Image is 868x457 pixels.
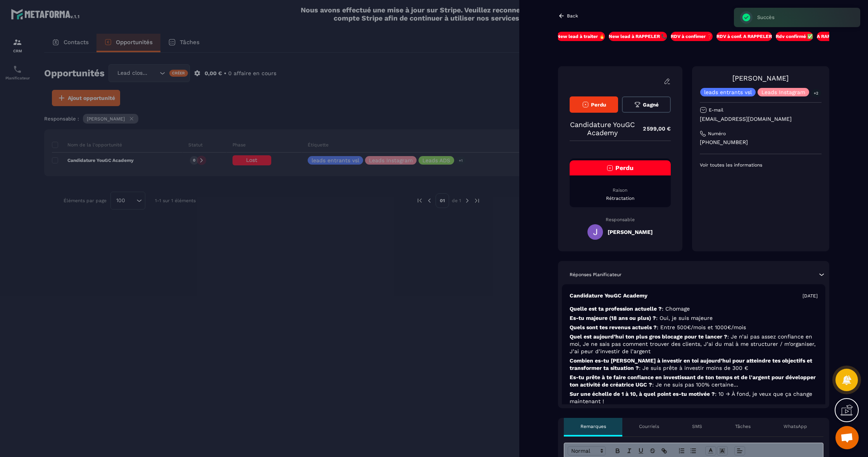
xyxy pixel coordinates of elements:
p: Courriels [639,423,659,430]
p: New lead à RAPPELER 📞 [609,33,667,40]
p: New lead à traiter 🔥 [557,33,605,40]
h5: [PERSON_NAME] [608,229,653,235]
p: [EMAIL_ADDRESS][DOMAIN_NAME] [700,115,821,123]
div: Ouvrir le chat [835,426,859,449]
p: Responsable [570,217,671,222]
p: SMS [692,423,702,430]
p: Combien es-tu [PERSON_NAME] à investir en toi aujourd’hui pour atteindre tes objectifs et transfo... [570,357,818,372]
p: Quels sont tes revenus actuels ? [570,324,818,331]
p: Back [567,13,578,19]
p: Quelle est ta profession actuelle ? [570,305,818,313]
p: Candidature YouGC Academy [570,292,648,299]
span: : Entre 500€/mois et 1000€/mois [657,324,746,330]
p: Es-tu majeure (18 ans ou plus) ? [570,314,818,322]
button: Perdu [570,96,618,113]
p: RDV à conf. A RAPPELER [716,33,772,40]
span: : Oui, je suis majeure [656,315,713,321]
p: leads entrants vsl [704,89,752,95]
p: Es-tu prête à te faire confiance en investissant de ton temps et de l'argent pour développer ton ... [570,374,818,388]
p: Réponses Planificateur [570,271,622,278]
button: Gagné [622,96,670,113]
p: WhatsApp [784,423,807,430]
p: Candidature YouGC Academy [570,120,635,137]
p: Voir toutes les informations [700,162,821,168]
p: RDV à confimer ❓ [671,33,713,40]
span: : Je n’ai pas assez confiance en moi, Je ne sais pas comment trouver des clients, J’ai du mal à m... [570,333,816,354]
p: Remarques [580,423,606,430]
p: E-mail [709,107,723,113]
p: 2 599,00 € [635,121,671,136]
span: Perdu [615,164,634,172]
p: +2 [811,89,821,97]
p: Numéro [708,131,726,137]
span: Perdu [591,102,606,108]
span: Gagné [643,102,659,108]
p: Raison [570,187,671,193]
span: : Je ne suis pas 100% certaine... [652,381,738,388]
p: [PHONE_NUMBER] [700,139,821,146]
span: : Chomage [662,306,690,312]
p: Leads Instagram [761,89,805,95]
a: [PERSON_NAME] [732,74,789,82]
p: Tâches [735,423,751,430]
p: [DATE] [803,293,818,299]
p: Sur une échelle de 1 à 10, à quel point es-tu motivée ? [570,390,818,405]
p: Rétractation [570,195,671,201]
p: Quel est aujourd’hui ton plus gros blocage pour te lancer ? [570,333,818,355]
p: Rdv confirmé ✅ [776,33,813,40]
span: : Je suis prête à investir moins de 300 € [639,365,748,371]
